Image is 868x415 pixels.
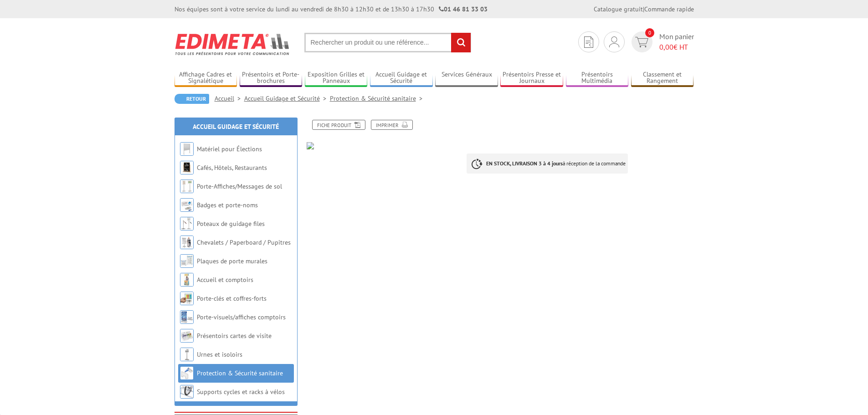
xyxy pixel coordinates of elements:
[180,292,194,305] img: Porte-clés et coffres-forts
[180,142,194,156] img: Matériel pour Élections
[197,332,272,340] a: Présentoirs cartes de visite
[305,71,368,86] a: Exposition Grilles et Panneaux
[566,71,629,86] a: Présentoirs Multimédia
[180,179,194,193] img: Porte-Affiches/Messages de sol
[594,5,643,13] a: Catalogue gratuit
[629,31,694,52] a: devis rapide 0 Mon panier 0,00€ HT
[330,94,426,102] a: Protection & Sécurité sanitaire
[180,329,194,343] img: Présentoirs cartes de visite
[180,366,194,380] img: Protection & Sécurité sanitaire
[197,294,267,302] a: Porte-clés et coffres-forts
[180,236,194,249] img: Chevalets / Paperboard / Pupitres
[180,310,194,324] img: Porte-visuels/affiches comptoirs
[215,94,244,102] a: Accueil
[659,42,673,51] span: 0,00
[631,71,694,86] a: Classement et Rangement
[370,71,433,86] a: Accueil Guidage et Sécurité
[659,42,694,52] span: € HT
[197,313,286,321] a: Porte-visuels/affiches comptoirs
[371,120,413,130] a: Imprimer
[451,33,471,52] input: rechercher
[435,71,498,86] a: Services Généraux
[197,164,267,172] a: Cafés, Hôtels, Restaurants
[609,36,619,47] img: devis rapide
[635,37,648,47] img: devis rapide
[312,120,365,130] a: Fiche produit
[304,33,471,52] input: Rechercher un produit ou une référence...
[180,273,194,287] img: Accueil et comptoirs
[659,31,694,52] span: Mon panier
[193,123,279,131] a: Accueil Guidage et Sécurité
[486,160,563,167] strong: EN STOCK, LIVRAISON 3 à 4 jours
[197,238,291,246] a: Chevalets / Paperboard / Pupitres
[180,161,194,174] img: Cafés, Hôtels, Restaurants
[197,182,282,190] a: Porte-Affiches/Messages de sol
[197,145,262,153] a: Matériel pour Élections
[197,201,258,209] a: Badges et porte-noms
[439,5,488,13] strong: 01 46 81 33 03
[180,198,194,212] img: Badges et porte-noms
[180,348,194,361] img: Urnes et isoloirs
[645,28,654,37] span: 0
[644,5,694,13] a: Commande rapide
[197,276,253,284] a: Accueil et comptoirs
[180,217,194,231] img: Poteaux de guidage files
[584,36,593,48] img: devis rapide
[244,94,330,102] a: Accueil Guidage et Sécurité
[197,220,265,228] a: Poteaux de guidage files
[180,385,194,399] img: Supports cycles et racks à vélos
[500,71,563,86] a: Présentoirs Presse et Journaux
[175,27,291,61] img: Edimeta
[180,254,194,268] img: Plaques de porte murales
[197,388,285,396] a: Supports cycles et racks à vélos
[175,94,209,104] a: Retour
[467,154,628,174] p: à réception de la commande
[197,369,283,377] a: Protection & Sécurité sanitaire
[594,5,694,14] div: |
[175,5,488,14] div: Nos équipes sont à votre service du lundi au vendredi de 8h30 à 12h30 et de 13h30 à 17h30
[197,350,242,359] a: Urnes et isoloirs
[240,71,303,86] a: Présentoirs et Porte-brochures
[175,71,237,86] a: Affichage Cadres et Signalétique
[197,257,267,265] a: Plaques de porte murales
